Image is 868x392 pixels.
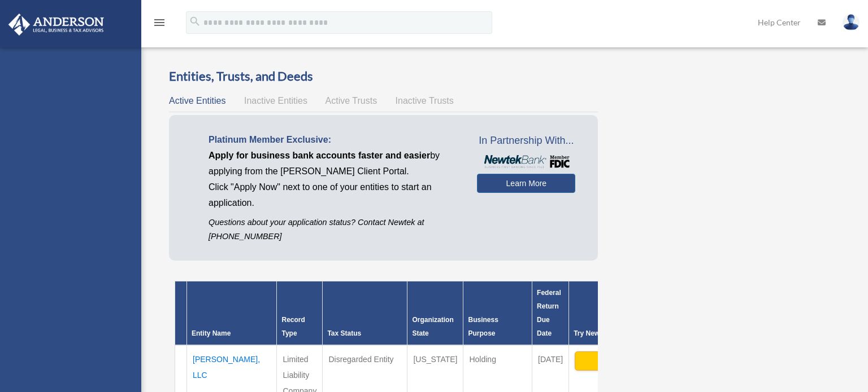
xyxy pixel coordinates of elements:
i: menu [153,16,166,29]
span: Inactive Entities [244,96,307,105]
th: Tax Status [323,281,407,346]
span: Apply for business bank accounts faster and easier [209,151,430,160]
a: Learn More [477,174,575,193]
i: search [189,15,201,28]
div: Try Newtek Bank [574,327,686,340]
p: Click "Apply Now" next to one of your entities to start an application. [209,179,460,211]
button: Apply Now [575,351,685,371]
th: Record Type [277,281,323,346]
span: Active Entities [169,96,225,105]
img: User Pic [843,14,860,30]
th: Organization State [407,281,463,346]
span: Active Trusts [325,96,377,105]
p: by applying from the [PERSON_NAME] Client Portal. [209,148,460,179]
img: Anderson Advisors Platinum Portal [5,14,107,36]
span: In Partnership With... [477,132,575,150]
a: menu [153,20,166,29]
th: Entity Name [187,281,277,346]
span: Inactive Trusts [396,96,454,105]
th: Business Purpose [463,281,532,346]
p: Platinum Member Exclusive: [209,132,460,148]
th: Federal Return Due Date [532,281,569,346]
h3: Entities, Trusts, and Deeds [169,68,598,85]
p: Questions about your application status? Contact Newtek at [PHONE_NUMBER] [209,215,460,244]
img: NewtekBankLogoSM.png [483,155,570,168]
